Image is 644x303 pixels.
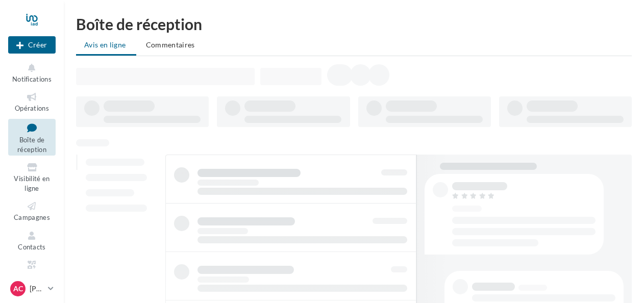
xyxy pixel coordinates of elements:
[17,136,46,154] span: Boîte de réception
[8,228,56,253] a: Contacts
[8,89,56,114] a: Opérations
[8,60,56,85] button: Notifications
[8,36,56,54] div: Nouvelle campagne
[76,16,632,32] div: Boîte de réception
[14,213,50,221] span: Campagnes
[14,174,49,192] span: Visibilité en ligne
[12,75,52,83] span: Notifications
[8,279,56,298] a: AC [PERSON_NAME]
[8,119,56,156] a: Boîte de réception
[15,104,49,112] span: Opérations
[8,36,56,54] button: Créer
[8,257,56,282] a: Médiathèque
[18,243,46,251] span: Contacts
[8,160,56,194] a: Visibilité en ligne
[146,40,195,49] span: Commentaires
[13,284,23,294] span: AC
[8,198,56,223] a: Campagnes
[30,284,44,294] p: [PERSON_NAME]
